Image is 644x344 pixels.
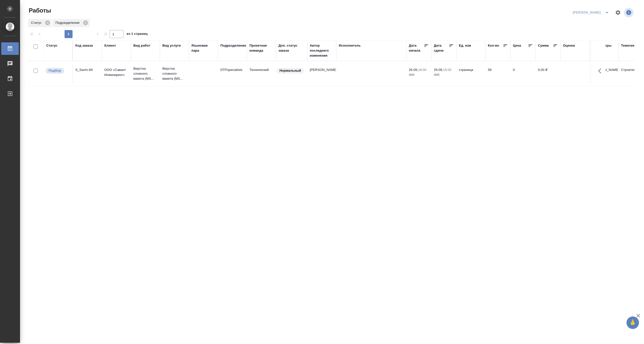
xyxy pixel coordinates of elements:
[409,72,429,77] p: 2025
[513,43,521,48] div: Цена
[434,43,449,53] div: Дата сдачи
[31,20,43,25] p: Статус
[628,317,637,328] span: 🙏
[53,19,90,27] div: Подразделение
[191,43,215,53] div: Языковая пара
[612,7,624,19] span: Настроить таблицу
[535,65,560,82] td: 0,00 ₽
[595,65,607,77] button: Здесь прячутся важные кнопки
[488,43,499,48] div: Кол-во
[434,72,454,77] p: 2025
[162,43,181,48] div: Вид услуги
[249,43,273,53] div: Проектная команда
[307,65,336,82] td: [PERSON_NAME]
[247,65,276,82] td: Технический
[571,9,612,17] div: split button
[133,43,150,48] div: Вид работ
[28,19,52,27] div: Статус
[278,43,305,53] div: Доп. статус заказа
[443,68,451,72] p: 15:00
[626,316,639,329] button: 🙏
[279,68,301,73] p: Нормальный
[218,65,247,82] td: DTPspecialists
[104,67,128,77] p: ООО «Савант Инжиниринг»
[339,43,361,48] div: Исполнитель
[409,43,424,53] div: Дата начала
[459,43,471,48] div: Ед. изм
[104,43,116,48] div: Клиент
[409,68,418,72] p: 26.09,
[45,67,70,74] div: Можно подбирать исполнителей
[28,7,51,15] span: Работы
[510,65,535,82] td: 0
[563,43,575,48] div: Оценка
[592,67,616,72] p: [PERSON_NAME]
[75,43,93,48] div: Код заказа
[624,8,634,17] span: Посмотреть информацию
[456,65,485,82] td: страница
[162,66,186,81] p: Верстка сложного макета (MS...
[133,66,157,81] p: Верстка сложного макета (MS...
[310,43,334,58] div: Автор последнего изменения
[220,43,246,48] div: Подразделение
[46,43,58,48] div: Статус
[418,68,426,72] p: 18:00
[56,20,81,25] p: Подразделение
[538,43,549,48] div: Сумма
[434,68,443,72] p: 29.09,
[75,67,99,72] div: S_SavIn-69
[127,31,148,38] span: из 1 страниц
[621,43,636,48] div: Тематика
[49,68,61,73] p: Подбор
[485,65,510,82] td: 58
